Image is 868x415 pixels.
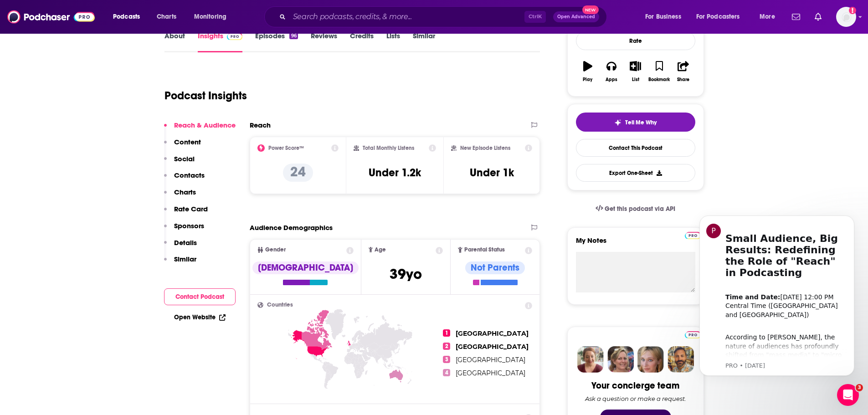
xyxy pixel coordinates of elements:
[837,384,859,406] iframe: Intercom live chat
[456,329,529,338] span: [GEOGRAPHIC_DATA]
[677,77,689,82] div: Share
[685,232,701,239] img: Podchaser Pro
[585,395,686,402] div: Ask a question or make a request.
[289,10,524,24] input: Search podcasts, credits, & more...
[456,343,529,351] span: [GEOGRAPHIC_DATA]
[174,238,197,247] p: Details
[164,121,236,138] button: Reach & Audience
[174,171,205,179] p: Contacts
[456,369,525,377] span: [GEOGRAPHIC_DATA]
[252,261,359,274] div: [DEMOGRAPHIC_DATA]
[856,384,863,391] span: 3
[174,255,196,263] p: Similar
[174,205,208,213] p: Rate Card
[836,7,856,27] img: User Profile
[685,331,701,338] img: Podchaser Pro
[625,119,657,126] span: Tell Me Why
[576,236,695,252] label: My Notes
[174,121,236,129] p: Reach & Audience
[460,145,510,151] h2: New Episode Listens
[443,343,450,350] span: 2
[174,154,195,163] p: Social
[188,10,238,24] button: open menu
[289,33,298,39] div: 96
[760,10,775,23] span: More
[164,221,204,238] button: Sponsors
[151,10,182,24] a: Charts
[639,10,693,24] button: open menu
[788,9,804,25] a: Show notifications dropdown
[583,77,592,82] div: Play
[443,369,450,376] span: 4
[576,139,695,157] a: Contact This Podcast
[632,77,639,82] div: List
[174,138,201,146] p: Content
[164,171,205,188] button: Contacts
[524,11,546,23] span: Ctrl K
[753,10,786,24] button: open menu
[588,198,683,220] a: Get this podcast via API
[637,346,664,373] img: Jules Profile
[164,89,247,102] h1: Podcast Insights
[164,288,236,305] button: Contact Podcast
[690,10,753,24] button: open menu
[456,356,525,364] span: [GEOGRAPHIC_DATA]
[591,380,679,391] div: Your concierge team
[164,138,201,154] button: Content
[557,15,595,19] span: Open Advanced
[267,302,293,308] span: Countries
[198,31,243,52] a: InsightsPodchaser Pro
[849,7,856,14] svg: Add a profile image
[443,356,450,363] span: 3
[614,119,621,126] img: tell me why sparkle
[174,188,196,196] p: Charts
[553,11,599,22] button: Open AdvancedNew
[164,188,196,205] button: Charts
[164,154,195,171] button: Social
[470,166,514,179] h3: Under 1k
[311,31,337,52] a: Reviews
[7,8,95,26] img: Podchaser - Follow, Share and Rate Podcasts
[671,55,695,88] button: Share
[250,223,333,232] h2: Audience Demographics
[164,31,185,52] a: About
[369,166,421,179] h3: Under 1.2k
[668,346,694,373] img: Jon Profile
[164,255,196,272] button: Similar
[836,7,856,27] button: Show profile menu
[464,247,505,253] span: Parental Status
[465,261,525,274] div: Not Parents
[623,55,647,88] button: List
[255,31,298,52] a: Episodes96
[647,55,671,88] button: Bookmark
[390,265,422,283] span: 39 yo
[576,164,695,182] button: Export One-Sheet
[350,31,374,52] a: Credits
[696,10,740,23] span: For Podcasters
[606,77,617,82] div: Apps
[227,33,243,40] img: Podchaser Pro
[164,238,197,255] button: Details
[363,145,414,151] h2: Total Monthly Listens
[265,247,286,253] span: Gender
[250,121,271,129] h2: Reach
[194,10,226,23] span: Monitoring
[686,204,868,410] iframe: Intercom notifications message
[157,10,176,23] span: Charts
[443,329,450,337] span: 1
[576,31,695,50] div: Rate
[174,221,204,230] p: Sponsors
[268,145,304,151] h2: Power Score™
[648,77,670,82] div: Bookmark
[811,9,825,25] a: Show notifications dropdown
[645,10,681,23] span: For Business
[576,113,695,132] button: tell me why sparkleTell Me Why
[582,5,599,14] span: New
[164,205,208,221] button: Rate Card
[600,55,623,88] button: Apps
